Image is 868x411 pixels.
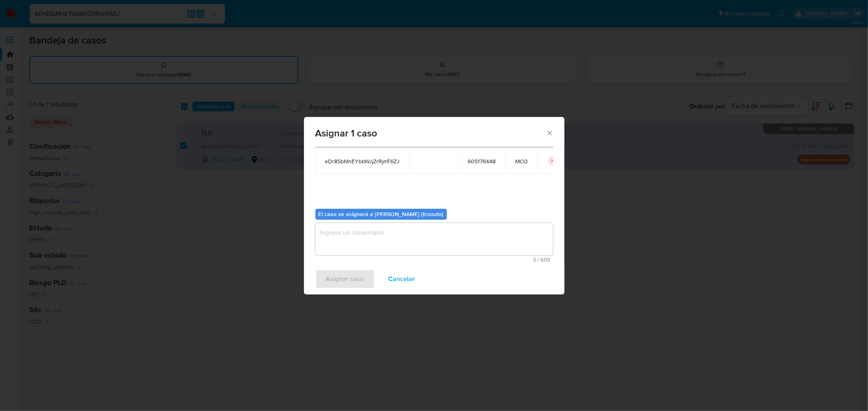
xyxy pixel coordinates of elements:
[315,128,546,138] span: Asignar 1 caso
[548,156,558,166] button: icon-button
[319,210,444,218] b: El caso se asignará a [PERSON_NAME] (fcsouto)
[304,117,564,294] div: assign-modal
[546,129,553,136] button: Cerrar ventana
[318,257,551,262] span: Máximo 500 caracteres
[378,269,426,289] button: Cancelar
[516,158,528,165] span: MCO
[389,270,415,288] span: Cancelar
[468,158,496,165] span: 605176448
[325,158,400,165] span: eDr8SbMnEYbbWJjZrRjmT6ZJ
